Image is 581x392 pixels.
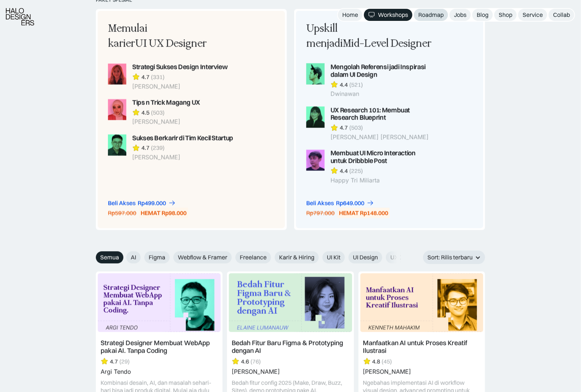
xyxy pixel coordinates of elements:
span: UX Design [390,253,418,261]
a: Membuat UI Micro Interaction untuk Dribbble Post4.4(225)Happy Tri Miliarta [306,149,433,184]
div: Blog [477,11,488,19]
div: HEMAT Rp148.000 [339,209,388,217]
a: Sukses Berkarir di Tim Kecil Startup4.7(239)[PERSON_NAME] [108,134,234,161]
div: Tips n Trick Magang UX [132,99,200,106]
div: (239) [151,144,165,151]
div: Collab [553,11,570,19]
div: Bedah Fitur Baru Figma & Prototyping dengan AI [232,339,349,355]
div: 4.5 [141,109,149,116]
div: Sort: Rilis terbaru [423,250,485,264]
a: UX Research 101: Membuat Research Blueprint4.7(503)[PERSON_NAME] [PERSON_NAME] [306,106,433,141]
div: [PERSON_NAME] [PERSON_NAME] [331,133,433,140]
div: Membuat UI Micro Interaction untuk Dribbble Post [331,149,433,165]
div: 4.8 [372,358,380,365]
div: Strategi Sukses Design Interview [132,63,227,71]
span: UI Kit [327,253,340,261]
div: 4.4 [340,81,348,88]
a: Beli AksesRp649.000 [306,199,374,207]
span: UI Design [353,253,378,261]
span: Semua [100,253,119,261]
div: [PERSON_NAME] [363,368,411,375]
a: Blog [472,9,493,21]
div: 4.7 [141,73,149,81]
div: Strategi Designer Membuat WebApp pakai AI. Tanpa Coding [101,339,218,355]
a: Home [338,9,362,21]
div: (45) [382,358,392,365]
div: Dwinawan [331,90,433,97]
span: Karir & Hiring [279,253,314,261]
div: 4.6 [241,358,249,365]
div: 4.7 [340,124,348,131]
div: Rp649.000 [336,199,364,207]
div: [PERSON_NAME] [132,118,200,125]
div: Mengolah Referensi jadi Inspirasi dalam UI Design [331,63,433,78]
span: Freelance [240,253,267,261]
div: Memulai karier [108,21,234,51]
div: 4.7 [110,358,118,365]
div: [PERSON_NAME] [132,154,233,161]
div: Rp499.000 [138,199,166,207]
div: Beli Akses [306,199,334,207]
a: Strategi Sukses Design Interview4.7(331)[PERSON_NAME] [108,63,234,90]
div: (29) [119,358,130,365]
form: Email Form [96,251,401,263]
div: HEMAT Rp98.000 [141,209,187,217]
div: (331) [151,73,165,81]
a: Workshops [364,9,412,21]
div: (503) [151,109,165,116]
div: 4.7 [141,144,149,151]
span: Figma [149,253,165,261]
a: Shop [494,9,517,21]
div: Home [342,11,358,19]
div: Manfaatkan AI untuk Proses Kreatif Ilustrasi [363,339,480,355]
a: Beli AksesRp499.000 [108,199,176,207]
a: Roadmap [414,9,448,21]
span: Mid-Level Designer [343,37,432,50]
div: [PERSON_NAME] [232,368,280,375]
a: Jobs [450,9,471,21]
span: UI UX Designer [135,37,207,50]
a: Collab [549,9,574,21]
div: (503) [349,124,363,131]
div: Service [523,11,543,19]
div: Roadmap [418,11,444,19]
div: Happy Tri Miliarta [331,177,433,184]
span: Webflow & Framer [178,253,227,261]
div: [PERSON_NAME] [132,83,227,90]
div: Jobs [454,11,466,19]
div: (225) [349,167,363,175]
div: (76) [250,358,261,365]
div: Beli Akses [108,199,136,207]
div: Shop [499,11,512,19]
div: UX Research 101: Membuat Research Blueprint [331,106,433,122]
div: Rp797.000 [306,209,335,217]
span: AI [131,253,136,261]
div: 4.4 [340,167,348,175]
div: Upskill menjadi [306,21,433,51]
div: Workshops [378,11,408,19]
div: Sukses Berkarir di Tim Kecil Startup [132,134,233,142]
div: Rp597.000 [108,209,136,217]
a: Tips n Trick Magang UX4.5(503)[PERSON_NAME] [108,99,234,125]
div: Argi Tendo [101,368,131,375]
div: Sort: Rilis terbaru [427,253,473,261]
a: Service [518,9,547,21]
a: Mengolah Referensi jadi Inspirasi dalam UI Design4.4(521)Dwinawan [306,63,433,98]
div: (521) [349,81,363,88]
